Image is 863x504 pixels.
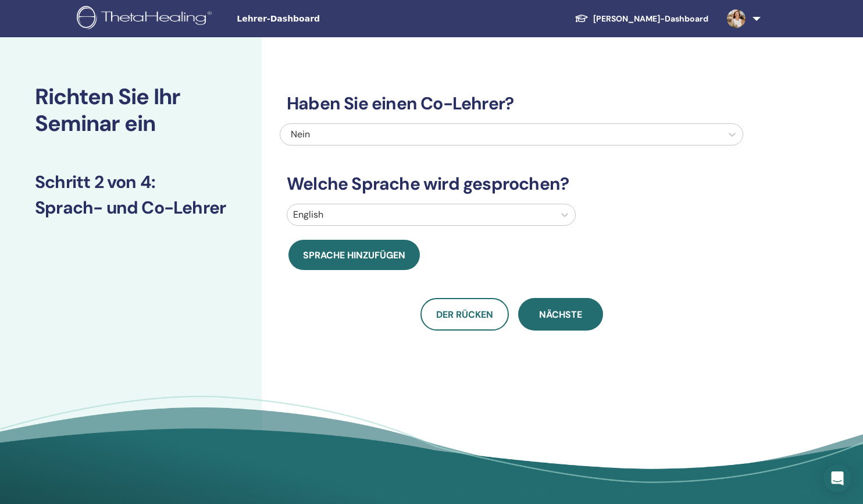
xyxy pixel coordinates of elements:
button: Der Rücken [420,298,509,331]
h3: Sprach- und Co-Lehrer [35,197,227,218]
div: Open Intercom Messenger [823,464,851,492]
span: Nein [291,128,310,140]
span: Sprache hinzufügen [303,249,405,261]
h2: Richten Sie Ihr Seminar ein [35,84,227,137]
button: Nächste [518,298,603,331]
h3: Schritt 2 von 4 : [35,172,227,193]
span: Nächste [539,308,582,321]
button: Sprache hinzufügen [288,240,420,270]
span: Lehrer-Dashboard [237,13,411,25]
img: default.jpg [727,9,746,28]
a: [PERSON_NAME]-Dashboard [565,8,718,30]
h3: Haben Sie einen Co-Lehrer? [280,93,743,114]
h3: Welche Sprache wird gesprochen? [280,173,743,194]
img: logo.png [77,6,216,32]
span: Der Rücken [436,308,493,321]
img: graduation-cap-white.svg [575,13,589,23]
